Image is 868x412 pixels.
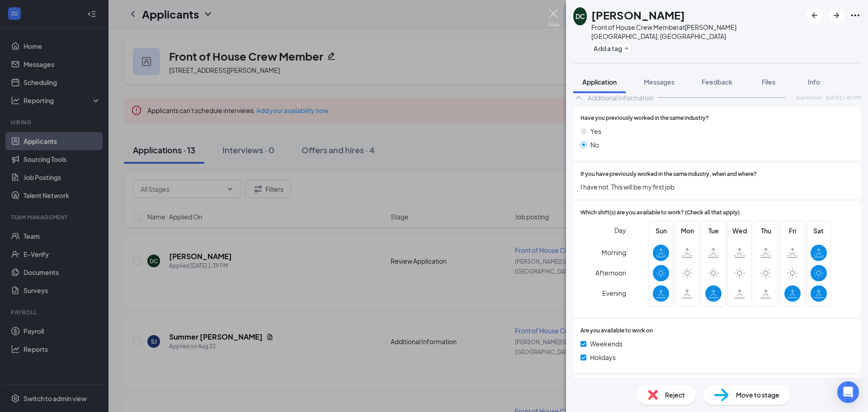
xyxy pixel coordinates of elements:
span: Which shift(s) are you available to work? (Check all that apply) [580,208,740,217]
button: ArrowLeftNew [807,7,823,24]
h1: [PERSON_NAME] [591,7,685,23]
span: Move to stage [736,390,779,400]
span: Are you available to work on [580,327,653,335]
span: Day [614,225,626,235]
span: Have you previously worked in the same industry? [580,114,709,123]
span: Weekends [590,339,623,349]
div: DC [576,12,585,21]
span: Thu [758,226,774,236]
span: No [590,140,599,150]
span: [DATE] 1:40 PM [826,94,861,101]
div: Front of House Crew Member at [PERSON_NAME][GEOGRAPHIC_DATA], [GEOGRAPHIC_DATA] [591,23,802,41]
div: Open Intercom Messenger [837,381,859,403]
button: PlusAdd a tag [591,43,632,53]
span: Tue [705,226,722,236]
span: Sat [811,226,827,236]
span: Submitted: [796,94,822,101]
span: Wed [731,226,748,236]
svg: ArrowRight [831,10,842,21]
button: ArrowRight [828,7,844,24]
span: Application [582,78,617,86]
span: Feedback [702,78,732,86]
span: Morning [602,244,626,260]
span: Reject [665,390,685,400]
svg: Plus [624,46,629,51]
span: Files [762,78,775,86]
span: Yes [590,126,601,136]
span: If you have previously worked in the same industry, when and where? [580,170,757,179]
span: I have not. This will be my first job [580,182,854,192]
svg: ChevronUp [573,92,584,103]
span: Afternoon [595,265,626,281]
div: Additional Information [588,93,654,102]
span: Mon [679,226,695,236]
span: Evening [602,285,626,301]
span: Fri [784,226,801,236]
span: Info [808,78,820,86]
svg: Ellipses [850,10,861,21]
svg: ArrowLeftNew [809,10,820,21]
span: Messages [644,78,675,86]
span: Holidays [590,352,616,362]
span: Sun [653,226,669,236]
